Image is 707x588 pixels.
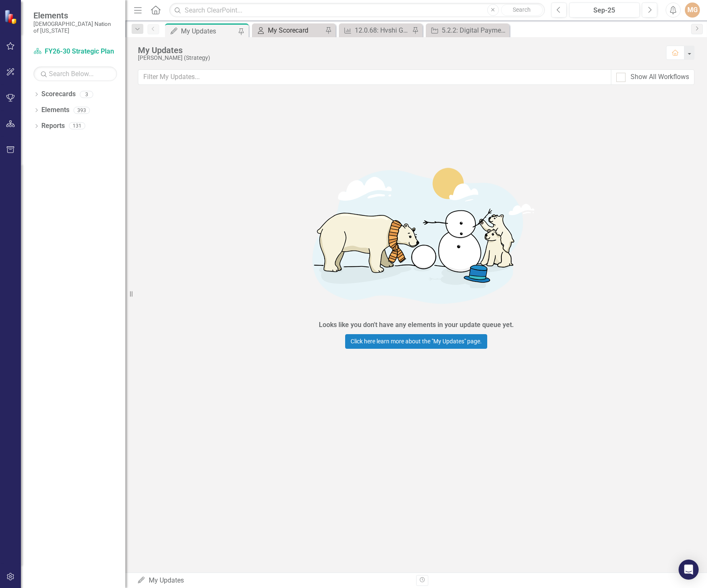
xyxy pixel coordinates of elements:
div: 12.0.68: Hvshi Gift Shop Inventory KPIs [355,25,410,36]
div: 131 [69,123,85,130]
button: Search [501,4,543,16]
div: [PERSON_NAME] (Strategy) [138,55,658,61]
div: Looks like you don't have any elements in your update queue yet. [319,320,514,330]
a: Click here learn more about the "My Updates" page. [345,334,487,349]
a: My Scorecard [254,25,323,36]
button: MG [685,3,700,18]
a: 5.2.2: Digital Payments [428,25,507,36]
div: My Updates [137,576,410,585]
div: 5.2.2: Digital Payments [442,25,507,36]
img: ClearPoint Strategy [4,10,19,24]
div: 3 [80,91,93,98]
a: 12.0.68: Hvshi Gift Shop Inventory KPIs [341,25,410,36]
button: Sep-25 [569,3,640,18]
a: FY26-30 Strategic Plan [33,47,117,56]
div: My Updates [181,26,236,36]
input: Search ClearPoint... [169,3,545,18]
div: My Updates [138,46,658,55]
span: Search [513,6,531,13]
span: Elements [33,10,117,20]
div: Show All Workflows [631,72,689,82]
div: 393 [74,107,90,114]
div: Sep-25 [572,5,637,15]
input: Filter My Updates... [138,69,611,85]
a: Elements [41,105,69,115]
div: Open Intercom Messenger [679,560,699,580]
div: My Scorecard [268,25,323,36]
input: Search Below... [33,66,117,81]
a: Scorecards [41,89,76,99]
small: [DEMOGRAPHIC_DATA] Nation of [US_STATE] [33,20,117,34]
img: Getting started [291,151,542,318]
a: Reports [41,121,65,131]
